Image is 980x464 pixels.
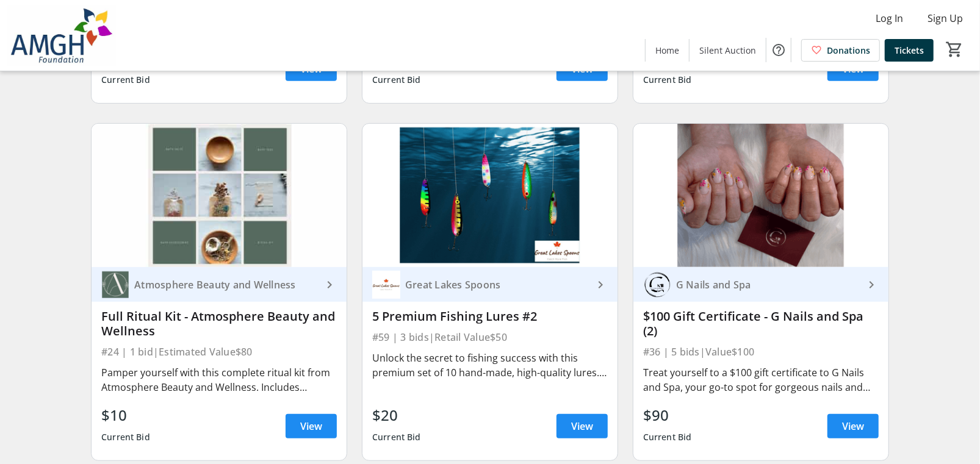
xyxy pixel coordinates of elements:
img: G Nails and Spa [643,271,671,299]
a: View [557,414,608,438]
span: Home [655,44,679,57]
a: G Nails and Spa G Nails and Spa [633,267,888,302]
div: G Nails and Spa [671,279,864,291]
div: Pamper yourself with this complete ritual kit from Atmosphere Beauty and Wellness. Includes miner... [101,365,337,394]
mat-icon: keyboard_arrow_right [322,277,337,292]
span: View [571,419,593,434]
div: Current Bid [643,69,692,91]
span: Silent Auction [699,44,756,57]
a: Silent Auction [690,39,766,62]
img: Full Ritual Kit - Atmosphere Beauty and Wellness [92,124,347,267]
div: Current Bid [101,69,150,91]
img: Great Lakes Spoons [372,271,400,299]
span: View [842,419,864,434]
a: Atmosphere Beauty and Wellness Atmosphere Beauty and Wellness [92,267,347,302]
div: Atmosphere Beauty and Wellness [129,279,322,291]
div: $10 [101,404,150,426]
div: $20 [372,404,421,426]
div: Current Bid [643,426,692,448]
img: $100 Gift Certificate - G Nails and Spa (2) [633,124,888,267]
div: $100 Gift Certificate - G Nails and Spa (2) [643,309,879,338]
div: #59 | 3 bids | Retail Value $50 [372,329,608,346]
div: Great Lakes Spoons [400,279,593,291]
div: Treat yourself to a $100 gift certificate to G Nails and Spa, your go-to spot for gorgeous nails ... [643,365,879,394]
div: #36 | 5 bids | Value $100 [643,343,879,360]
span: Sign Up [928,11,963,26]
button: Log In [866,9,913,28]
a: View [827,57,879,81]
div: #24 | 1 bid | Estimated Value $80 [101,343,337,360]
mat-icon: keyboard_arrow_right [864,277,879,292]
div: 5 Premium Fishing Lures #2 [372,309,608,324]
img: Alexandra Marine & General Hospital Foundation's Logo [7,5,116,66]
div: Current Bid [101,426,150,448]
div: Unlock the secret to fishing success with this premium set of 10 hand-made, high-quality lures. C... [372,351,608,380]
img: 5 Premium Fishing Lures #2 [362,124,618,267]
a: Great Lakes SpoonsGreat Lakes Spoons [362,267,618,302]
a: Tickets [885,39,934,62]
a: View [557,57,608,81]
button: Cart [943,38,965,60]
div: $90 [643,404,692,426]
a: View [286,414,337,438]
a: View [827,414,879,438]
div: Current Bid [372,69,421,91]
mat-icon: keyboard_arrow_right [593,277,608,292]
div: Full Ritual Kit - Atmosphere Beauty and Wellness [101,309,337,338]
button: Sign Up [918,9,973,28]
a: View [286,57,337,81]
div: Current Bid [372,426,421,448]
a: Donations [801,39,880,62]
span: View [300,419,322,434]
button: Help [766,38,791,62]
img: Atmosphere Beauty and Wellness [101,271,129,299]
span: Tickets [895,44,924,57]
span: Log In [876,11,903,26]
a: Home [646,39,689,62]
span: Donations [827,44,870,57]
